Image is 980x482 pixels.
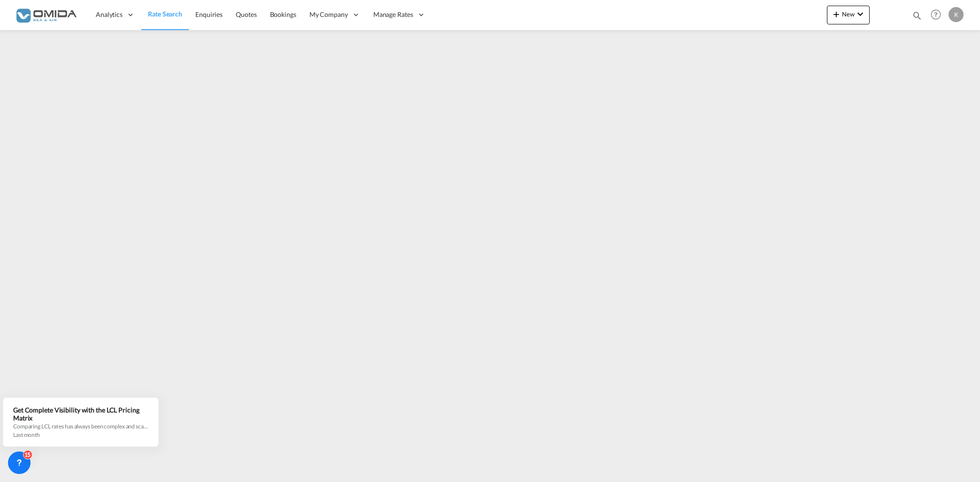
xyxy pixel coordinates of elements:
[912,10,922,24] div: icon-magnify
[14,4,77,25] img: 459c566038e111ed959c4fc4f0a4b274.png
[309,10,348,19] span: My Company
[928,7,944,23] span: Help
[195,10,223,18] span: Enquiries
[373,10,413,19] span: Manage Rates
[928,7,949,23] div: Help
[827,6,870,24] button: icon-plus 400-fgNewicon-chevron-down
[96,10,123,19] span: Analytics
[831,8,842,20] md-icon: icon-plus 400-fg
[831,10,866,18] span: New
[270,10,296,18] span: Bookings
[949,7,964,22] div: K
[236,10,256,18] span: Quotes
[912,10,922,21] md-icon: icon-magnify
[855,8,866,20] md-icon: icon-chevron-down
[148,10,182,18] span: Rate Search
